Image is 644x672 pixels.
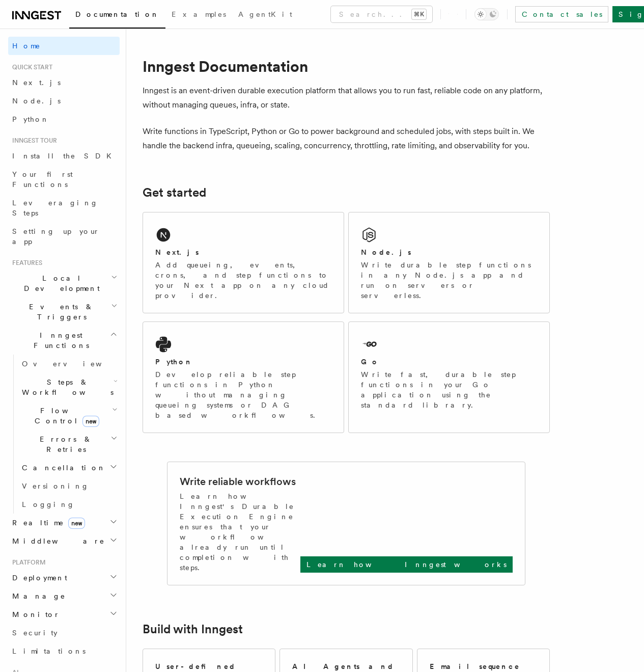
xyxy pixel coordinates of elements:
a: Next.js [8,73,120,92]
span: Cancellation [18,463,106,473]
p: Learn how Inngest's Durable Execution Engine ensures that your workflow already run until complet... [180,491,300,573]
span: Middleware [8,536,105,546]
a: Setting up your app [8,222,120,251]
a: Your first Functions [8,165,120,194]
button: Deployment [8,569,120,587]
span: Platform [8,558,46,567]
button: Flow Controlnew [18,401,120,430]
span: Leveraging Steps [12,199,98,217]
span: Setting up your app [12,227,100,246]
h2: Go [361,357,379,367]
h1: Inngest Documentation [143,57,550,75]
button: Inngest Functions [8,326,120,355]
button: Events & Triggers [8,298,120,326]
a: Learn how Inngest works [300,556,513,573]
span: Overview [22,360,127,368]
span: new [68,518,85,529]
p: Write functions in TypeScript, Python or Go to power background and scheduled jobs, with steps bu... [143,124,550,153]
span: Features [8,259,42,267]
span: Home [12,41,41,51]
span: Flow Control [18,406,112,426]
h2: Node.js [361,247,411,257]
p: Write durable step functions in any Node.js app and run on servers or serverless. [361,260,537,301]
span: Inngest tour [8,137,57,145]
a: Contact sales [515,6,608,22]
a: Install the SDK [8,147,120,165]
span: Realtime [8,518,85,528]
span: Inngest Functions [8,330,110,351]
span: Monitor [8,609,60,620]
kbd: ⌘K [412,9,426,19]
a: Leveraging Steps [8,194,120,222]
h2: Email sequence [430,661,520,671]
span: Install the SDK [12,152,118,160]
span: Documentation [75,10,159,18]
span: Python [12,115,49,123]
h2: Python [155,357,193,367]
p: Add queueing, events, crons, and step functions to your Next app on any cloud provider. [155,260,331,301]
span: Logging [22,500,75,508]
a: Security [8,624,120,642]
a: Next.jsAdd queueing, events, crons, and step functions to your Next app on any cloud provider. [143,212,344,313]
button: Monitor [8,605,120,624]
span: Errors & Retries [18,434,110,454]
span: Steps & Workflows [18,377,114,397]
span: Deployment [8,573,67,583]
a: GoWrite fast, durable step functions in your Go application using the standard library. [348,321,550,433]
a: AgentKit [232,3,298,28]
button: Steps & Workflows [18,373,120,401]
span: Your first Functions [12,170,73,189]
a: Node.jsWrite durable step functions in any Node.js app and run on servers or serverless. [348,212,550,313]
a: PythonDevelop reliable step functions in Python without managing queueing systems or DAG based wo... [143,321,344,433]
span: Manage [8,591,66,601]
span: new [82,416,99,427]
span: Next.js [12,78,61,87]
h2: Next.js [155,247,199,257]
button: Cancellation [18,459,120,477]
span: Local Development [8,273,111,293]
a: Limitations [8,642,120,660]
button: Realtimenew [8,514,120,532]
a: Overview [18,355,120,373]
p: Learn how Inngest works [306,559,507,570]
a: Get started [143,185,206,200]
p: Inngest is an event-driven durable execution platform that allows you to run fast, reliable code ... [143,84,550,112]
div: Inngest Functions [8,355,120,514]
span: Quick start [8,63,52,71]
p: Develop reliable step functions in Python without managing queueing systems or DAG based workflows. [155,369,331,420]
button: Local Development [8,269,120,298]
button: Manage [8,587,120,605]
h2: Write reliable workflows [180,474,296,489]
span: AgentKit [238,10,292,18]
button: Errors & Retries [18,430,120,459]
span: Events & Triggers [8,302,111,322]
p: Write fast, durable step functions in your Go application using the standard library. [361,369,537,410]
button: Toggle dark mode [474,8,499,20]
a: Node.js [8,92,120,110]
a: Examples [165,3,232,28]
a: Build with Inngest [143,622,243,636]
button: Search...⌘K [331,6,432,22]
span: Examples [172,10,226,18]
a: Versioning [18,477,120,495]
button: Middleware [8,532,120,550]
span: Versioning [22,482,89,490]
a: Logging [18,495,120,514]
a: Documentation [69,3,165,29]
span: Limitations [12,647,86,655]
a: Python [8,110,120,128]
a: Home [8,37,120,55]
span: Security [12,629,58,637]
span: Node.js [12,97,61,105]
